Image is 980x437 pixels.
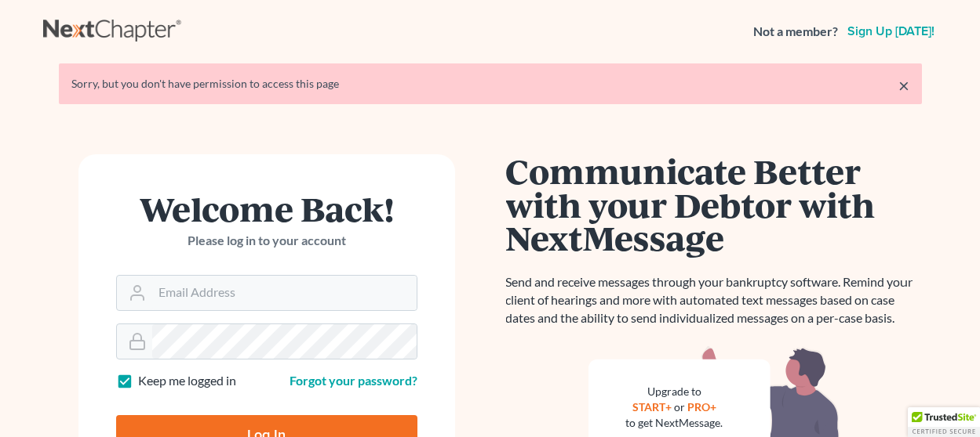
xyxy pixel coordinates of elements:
a: PRO+ [687,400,716,414]
strong: Not a member? [753,23,838,41]
span: or [674,400,685,414]
p: Please log in to your account [116,232,417,250]
div: TrustedSite Certified [908,407,980,437]
a: Forgot your password? [290,373,417,388]
h1: Welcome Back! [116,192,417,226]
a: × [898,76,909,95]
div: to get NextMessage. [626,415,723,431]
input: Email Address [152,276,417,310]
div: Upgrade to [626,384,723,399]
div: Sorry, but you don't have permission to access this page [71,76,909,92]
h1: Communicate Better with your Debtor with NextMessage [506,154,922,255]
label: Keep me logged in [138,372,236,390]
a: Sign up [DATE]! [844,25,938,38]
a: START+ [632,400,672,414]
p: Send and receive messages through your bankruptcy software. Remind your client of hearings and mo... [506,273,922,327]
